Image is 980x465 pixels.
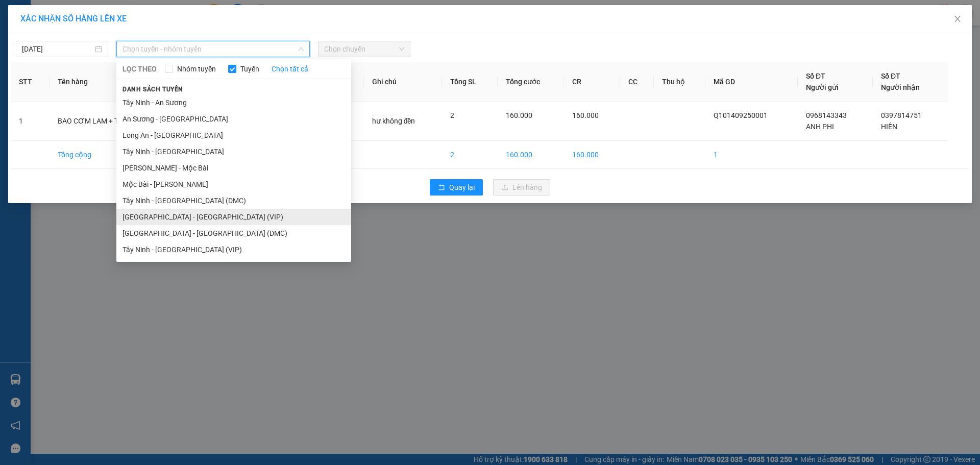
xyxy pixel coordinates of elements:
span: Số ĐT [806,72,825,80]
th: Tổng SL [442,62,498,102]
th: CR [564,62,620,102]
a: Chọn tất cả [272,63,308,75]
span: hư không đền [372,117,415,125]
button: rollbackQuay lại [430,179,483,195]
span: Tuyến [236,63,263,75]
td: 2 [442,141,498,169]
th: Mã GD [705,62,798,102]
li: Tây Ninh - [GEOGRAPHIC_DATA] (VIP) [116,241,351,258]
th: Tên hàng [50,62,225,102]
td: 160.000 [564,141,620,169]
th: Tổng cước [498,62,564,102]
span: 0397814751 [881,111,922,119]
span: Số ĐT [881,72,900,80]
li: Tây Ninh - [GEOGRAPHIC_DATA] (DMC) [116,192,351,209]
span: Q101409250001 [714,111,768,119]
th: CC [620,62,654,102]
span: Chọn tuyến - nhóm tuyến [122,41,304,57]
span: 160.000 [506,111,532,119]
td: Tổng cộng [50,141,225,169]
li: An Sương - [GEOGRAPHIC_DATA] [116,111,351,127]
span: Nhóm tuyến [173,63,220,75]
span: HIỀN [881,123,897,131]
td: BAO CƠM LAM + THÙNG BÁNH BAO [50,102,225,141]
span: LỌC THEO [122,63,157,75]
td: 1 [705,141,798,169]
input: 14/09/2025 [22,43,93,55]
td: 1 [11,102,50,141]
span: close [953,15,962,23]
span: down [298,46,304,52]
li: Tây Ninh - [GEOGRAPHIC_DATA] [116,143,351,160]
span: ANH PHI [806,123,834,131]
th: STT [11,62,50,102]
li: [GEOGRAPHIC_DATA] - [GEOGRAPHIC_DATA] (DMC) [116,225,351,241]
span: XÁC NHẬN SỐ HÀNG LÊN XE [20,14,127,23]
li: [PERSON_NAME] - Mộc Bài [116,160,351,176]
li: Tây Ninh - An Sương [116,94,351,111]
span: Người gửi [806,83,839,91]
span: 2 [450,111,454,119]
span: Người nhận [881,83,920,91]
span: 160.000 [572,111,599,119]
span: Danh sách tuyến [116,85,189,94]
button: uploadLên hàng [493,179,550,195]
span: 0968143343 [806,111,847,119]
span: Quay lại [449,182,475,193]
th: Ghi chú [364,62,442,102]
td: 160.000 [498,141,564,169]
th: Thu hộ [654,62,705,102]
li: Long An - [GEOGRAPHIC_DATA] [116,127,351,143]
span: Chọn chuyến [324,41,404,57]
button: Close [943,5,972,34]
li: Mộc Bài - [PERSON_NAME] [116,176,351,192]
li: [GEOGRAPHIC_DATA] - [GEOGRAPHIC_DATA] (VIP) [116,209,351,225]
span: rollback [438,184,445,192]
